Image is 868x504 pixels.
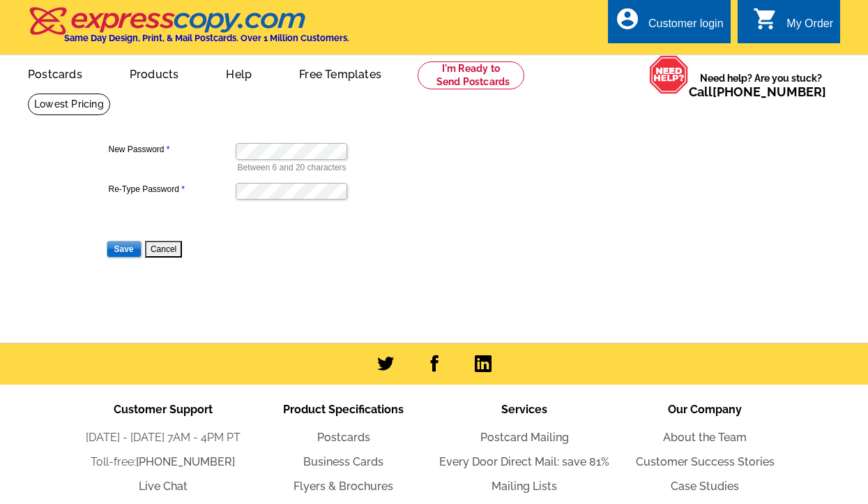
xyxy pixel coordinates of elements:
a: Mailing Lists [492,480,557,493]
span: Call [689,84,826,99]
a: account_circle Customer login [615,15,724,33]
a: Case Studies [671,480,739,493]
label: New Password [109,143,234,156]
li: [DATE] - [DATE] 7AM - 4PM PT [73,429,253,446]
a: Live Chat [139,480,188,493]
a: Customer Success Stories [636,455,775,468]
a: Postcards [317,431,370,444]
i: shopping_cart [753,6,778,31]
a: Postcards [6,57,105,89]
li: Toll-free: [73,454,253,470]
span: Customer Support [114,403,213,416]
h4: Same Day Design, Print, & Mail Postcards. Over 1 Million Customers. [64,33,349,43]
div: My Order [786,17,833,37]
i: account_circle [615,6,640,31]
a: Every Door Direct Mail: save 81% [439,455,609,468]
a: About the Team [663,431,747,444]
a: Free Templates [277,57,404,89]
a: Flyers & Brochures [294,480,393,493]
span: Product Specifications [283,403,404,416]
label: Re-Type Password [109,183,234,195]
a: [PHONE_NUMBER] [713,84,826,99]
a: shopping_cart My Order [753,15,833,33]
img: help [649,55,689,94]
a: Help [204,57,274,89]
div: Customer login [648,17,724,37]
span: Our Company [668,403,742,416]
a: Business Cards [303,455,383,468]
a: [PHONE_NUMBER] [136,455,235,468]
span: Services [501,403,547,416]
a: Products [107,57,201,89]
a: Postcard Mailing [480,431,569,444]
button: Cancel [145,241,182,258]
input: Save [107,241,142,258]
a: Same Day Design, Print, & Mail Postcards. Over 1 Million Customers. [28,17,349,43]
span: Need help? Are you stuck? [689,71,833,99]
p: Between 6 and 20 characters [238,161,476,174]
